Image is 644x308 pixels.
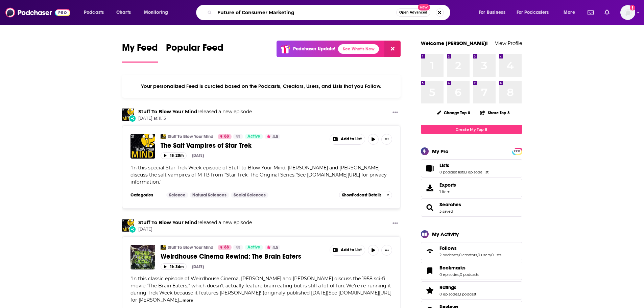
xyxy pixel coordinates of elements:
[161,252,301,261] span: Weirdhouse Cinema Rewind: The Brain Eaters
[192,264,204,269] div: [DATE]
[423,164,437,173] a: Lists
[161,245,166,250] a: Stuff To Blow Your Mind
[480,106,510,119] button: Share Top 8
[168,134,213,139] a: Stuff To Blow Your Mind
[474,7,514,18] button: open menu
[138,219,197,226] a: Stuff To Blow Your Mind
[423,246,437,256] a: Follows
[491,253,491,257] span: ,
[218,245,232,250] a: 88
[224,133,229,140] span: 88
[432,148,449,155] div: My Pro
[423,286,437,295] a: Ratings
[138,109,197,115] a: Stuff To Blow Your Mind
[190,192,229,198] a: Natural Sciences
[224,244,229,251] span: 88
[161,141,252,150] span: The Salt Vampires of Star Trek
[439,272,459,277] a: 0 episodes
[439,245,501,251] a: Follows
[513,148,521,153] a: PRO
[439,162,449,168] span: Lists
[459,272,460,277] span: ,
[138,227,252,232] span: [DATE]
[630,5,635,10] svg: Add a profile image
[161,134,166,139] img: Stuff To Blow Your Mind
[338,44,379,54] a: See What's New
[564,8,575,17] span: More
[218,134,232,139] a: 88
[130,276,391,303] span: "
[460,272,479,277] a: 0 podcasts
[559,7,583,18] button: open menu
[459,253,477,257] a: 0 creators
[247,244,260,251] span: Active
[439,170,465,174] a: 0 podcast lists
[138,219,252,226] h3: released a new episode
[423,203,437,212] a: Searches
[122,42,158,63] a: My Feed
[231,192,268,198] a: Social Sciences
[168,245,213,250] a: Stuff To Blow Your Mind
[439,209,453,214] a: 3 saved
[477,253,478,257] span: ,
[381,134,392,145] button: Show More Button
[421,262,522,280] span: Bookmarks
[79,7,113,18] button: open menu
[439,182,456,188] span: Exports
[122,109,134,121] img: Stuff To Blow Your Mind
[139,7,177,18] button: open menu
[439,265,479,271] a: Bookmarks
[620,5,635,20] img: User Profile
[265,134,280,139] button: 4.5
[439,292,459,297] a: 0 episodes
[421,242,522,260] span: Follows
[421,125,522,134] a: Create My Top 8
[423,266,437,276] a: Bookmarks
[460,292,476,297] a: 1 podcast
[130,165,387,185] span: " "
[439,202,461,208] a: Searches
[459,292,460,297] span: ,
[341,247,362,253] span: Add to List
[439,253,458,257] a: 2 podcasts
[512,7,559,18] button: open menu
[620,5,635,20] button: Show profile menu
[602,7,612,18] a: Show notifications dropdown
[433,109,475,117] button: Change Top 8
[265,245,280,250] button: 4.5
[161,141,325,150] a: The Salt Vampires of Star Trek
[161,152,187,159] button: 1h 20m
[421,198,522,217] span: Searches
[130,134,155,159] img: The Salt Vampires of Star Trek
[479,8,505,17] span: For Business
[432,231,459,237] div: My Activity
[112,7,135,18] a: Charts
[245,245,263,250] a: Active
[491,253,501,257] a: 0 lists
[161,263,187,270] button: 1h 34m
[396,8,430,17] button: Open AdvancedNew
[458,253,459,257] span: ,
[130,192,161,198] h3: Categories
[330,245,365,255] button: Show More Button
[620,5,635,20] span: Logged in as Ashley_Beenen
[5,6,70,19] img: Podchaser - Follow, Share and Rate Podcasts
[130,276,391,303] span: In this classic episode of Weirdhouse Cinema, [PERSON_NAME] and [PERSON_NAME] discuss the 1958 sc...
[202,5,457,20] div: Search podcasts, credits, & more...
[138,109,252,115] h3: released a new episode
[122,219,134,232] img: Stuff To Blow Your Mind
[247,133,260,140] span: Active
[421,159,522,177] span: Lists
[421,40,488,46] a: Welcome [PERSON_NAME]!
[381,245,392,256] button: Show More Button
[390,219,401,228] button: Show More Button
[330,134,365,144] button: Show More Button
[130,245,155,269] img: Weirdhouse Cinema Rewind: The Brain Eaters
[144,8,168,17] span: Monitoring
